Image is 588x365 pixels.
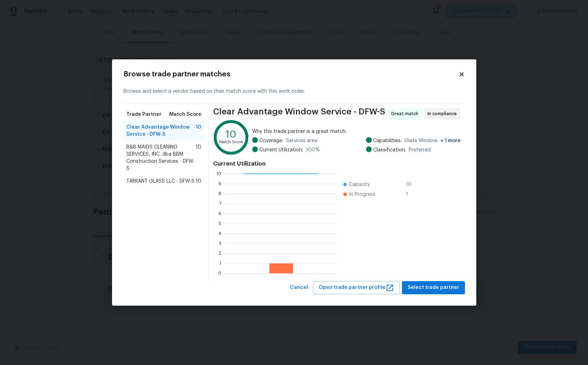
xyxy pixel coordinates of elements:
[218,271,221,275] text: 0
[218,231,221,236] text: 4
[213,160,460,167] h4: Current Utilization
[290,283,308,292] span: Cancel
[216,172,221,176] text: 10
[169,111,201,118] span: Match Score
[126,111,161,118] span: Trade Partner
[306,146,320,154] span: 10.0 %
[406,181,417,188] span: 10
[218,211,221,216] text: 6
[428,110,460,117] span: In compliance
[259,137,283,144] span: Coverage:
[259,146,303,154] span: Current Utilization:
[219,241,221,246] text: 3
[219,221,221,226] text: 5
[218,192,221,196] text: 8
[126,178,195,185] span: TARRANT GLASS LLC - DFW-S
[319,283,394,292] span: Open trade partner profile
[409,146,431,154] span: Preferred
[373,146,406,154] span: Classification:
[349,181,370,188] span: Capacity
[406,191,417,198] span: 1
[126,124,196,138] span: Clear Advantage Window Service - DFW-S
[196,124,201,138] span: 10
[196,178,201,185] span: 10
[219,261,221,265] text: 1
[126,144,196,172] span: B&B MAIDS CLEANING SERVICES, INC. dba BBM Construction Services - DFW-S
[218,182,221,186] text: 9
[373,137,402,144] span: Capabilities:
[219,251,221,256] text: 2
[252,128,461,135] span: Why this trade partner is a great match:
[349,191,375,198] span: In Progress
[196,144,201,172] span: 10
[287,281,311,294] button: Cancel
[219,140,243,144] text: Match Score
[440,138,461,143] span: + 1 more
[219,202,221,206] text: 7
[313,281,400,294] button: Open trade partner profile
[123,79,465,104] div: Browse and select a vendor based on their match score with this work order.
[286,137,317,144] span: Services area
[402,281,465,294] button: Select trade partner
[226,129,237,139] text: 10
[213,108,385,119] span: Clear Advantage Window Service - DFW-S
[408,283,459,292] span: Select trade partner
[123,71,459,78] h2: Browse trade partner matches
[404,137,461,144] span: Glass Window
[391,110,421,117] span: Great match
